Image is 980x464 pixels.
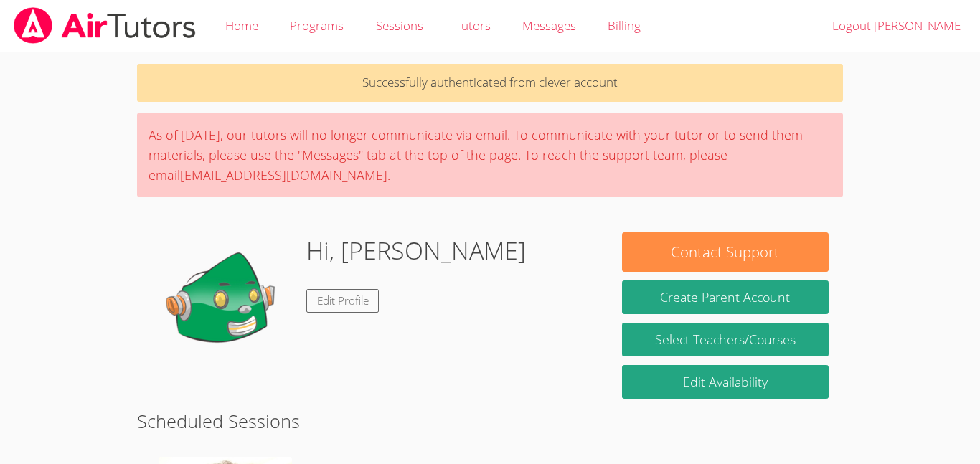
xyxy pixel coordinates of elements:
h2: Scheduled Sessions [137,407,843,435]
img: airtutors_banner-c4298cdbf04f3fff15de1276eac7730deb9818008684d7c2e4769d2f7ddbe033.png [12,7,197,44]
a: Edit Availability [622,365,829,399]
button: Create Parent Account [622,280,829,314]
h1: Hi, [PERSON_NAME] [306,232,526,269]
a: Select Teachers/Courses [622,323,829,356]
p: Successfully authenticated from clever account [137,64,843,102]
button: Contact Support [622,232,829,272]
div: As of [DATE], our tutors will no longer communicate via email. To communicate with your tutor or ... [137,113,843,197]
span: Messages [522,17,576,34]
a: Edit Profile [306,289,380,313]
img: default.png [151,232,295,376]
